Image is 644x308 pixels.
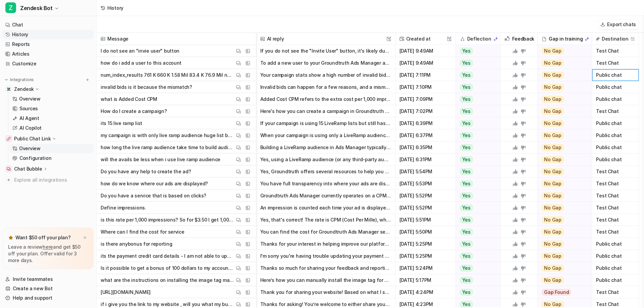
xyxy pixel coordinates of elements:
span: Yes [460,48,473,54]
button: Added Cost CPM refers to the extra cost per 1,000 impressions (CPM) that is applied when you use ... [260,93,391,105]
span: Test Chat [595,178,636,190]
span: No Gap [542,301,564,308]
a: here [43,244,53,250]
span: No Gap [542,180,564,187]
p: How do I create a campaign? [101,105,167,117]
p: Configuration [19,155,51,162]
span: [DATE] 9:49AM [398,57,453,69]
button: Yes [456,274,497,286]
span: Created at [398,33,453,45]
span: AI reply [259,33,392,45]
button: Thank you for sharing your website! Based on what I see, Star Rewards Biz is a rewards and loyalt... [260,286,391,298]
span: Public chat [595,274,636,286]
span: Yes [460,96,473,103]
button: Yes [456,93,497,105]
span: Yes [460,156,473,163]
img: star [8,235,13,240]
button: If you do not see the "Invite User" button, it's likely due to insufficient permissions or your c... [260,45,391,57]
a: Overview [10,94,94,104]
button: Yes [456,202,497,214]
h2: Deflection [467,33,491,45]
button: Yes [456,226,497,238]
p: Is it possible to get a bonus of 100 dollars to my account or more so that I can start advertisin... [101,262,234,274]
span: Yes [460,168,473,175]
a: Overview [10,144,94,153]
a: Invite teammates [3,274,94,284]
span: Public chat [595,141,636,153]
a: Explore all integrations [3,175,94,185]
p: what are the instructions on installing the image tag manually without Tag Manager? Our client do... [101,274,234,286]
span: [DATE] 5:53PM [398,178,453,190]
a: AI Agent [10,114,94,123]
button: Your campaign stats show a high number of invalid bids (num_bid_invalid), even with large audienc... [260,69,391,81]
a: Configuration [10,153,94,163]
span: Test Chat [595,286,636,298]
button: Yes [456,81,497,93]
span: [DATE] 5:25PM [398,238,453,250]
a: History [3,30,94,39]
button: No Gap [538,81,587,93]
button: Integrations [3,76,36,83]
span: Test Chat [595,57,636,69]
span: Yes [460,301,473,308]
a: Chat [3,20,94,29]
button: If your campaign is using 15 LiveRamp lists but still has under 1,000 available impressions, this... [260,117,391,129]
span: No Gap [542,241,564,247]
span: Yes [460,144,473,151]
button: Thanks so much for sharing your feedback and reporting a bug—your help is truly appreciated! At t... [260,262,391,274]
span: Yes [460,120,473,127]
span: No Gap [542,156,564,163]
span: No Gap [542,204,564,211]
button: Yes [456,69,497,81]
p: its the payment credit card details - I am not able to update but your support team told they can [101,250,234,262]
span: No Gap [542,72,564,78]
p: Sources [19,105,38,112]
span: Test Chat [595,202,636,214]
span: No Gap [542,84,564,90]
button: No Gap [538,129,587,141]
a: Customize [3,59,94,68]
span: Yes [460,265,473,271]
button: Yes [456,238,497,250]
button: Yes [456,166,497,178]
button: No Gap [538,274,587,286]
button: Yes [456,117,497,129]
button: An impression is counted each time your ad is displayed to a user, whether it's a display or vide... [260,202,391,214]
p: invalid bids is it because the mismatch? [101,81,192,93]
span: [DATE] 5:52PM [398,202,453,214]
p: Do you have any help to create the ad? [101,166,191,178]
span: Public chat [595,129,636,141]
span: [DATE] 6:37PM [398,129,453,141]
span: No Gap [542,192,564,199]
button: No Gap [538,105,587,117]
span: Yes [460,217,473,223]
span: No Gap [542,229,564,235]
p: how do i add a user to this account [101,57,181,69]
span: [DATE] 4:24PM [398,286,453,298]
p: AI Copilot [19,125,42,131]
span: Yes [460,253,473,259]
a: AI Copilot [10,123,94,133]
span: Yes [460,108,473,115]
button: Yes, that's correct! The rate is CPM (Cost Per Mille), which means you pay for every 1,000 ad imp... [260,214,391,226]
button: Groundtruth Ads Manager currently operates on a CPM (Cost Per Mille) pricing model, which means y... [260,190,391,202]
span: Test Chat [595,226,636,238]
button: No Gap [538,93,587,105]
span: Public chat [595,93,636,105]
span: No Gap [542,265,564,271]
button: Yes [456,262,497,274]
span: No Gap [542,60,564,66]
span: No Gap [542,120,564,127]
img: Chat Bubble [7,167,11,171]
span: [DATE] 6:39PM [398,117,453,129]
img: explore all integrations [5,177,12,183]
span: No Gap [542,48,564,54]
span: [DATE] 5:52PM [398,190,453,202]
button: Yes [456,190,497,202]
span: [DATE] 7:09PM [398,93,453,105]
img: expand menu [4,77,9,82]
span: [DATE] 9:49AM [398,45,453,57]
p: how do we know where our ads are displayed? [101,178,208,190]
span: Z [5,2,16,13]
a: Reports [3,40,94,49]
